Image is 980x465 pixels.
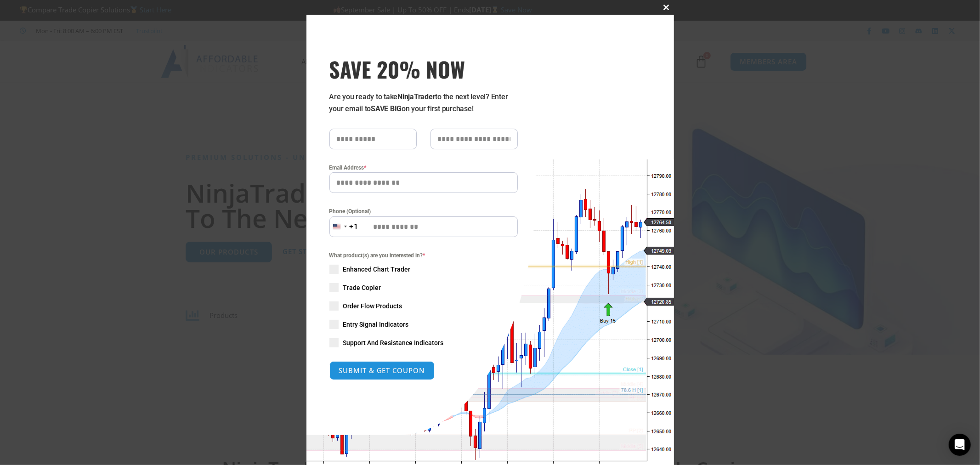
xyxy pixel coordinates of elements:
[397,92,435,101] strong: NinjaTrader
[343,283,381,292] span: Trade Copier
[329,207,518,216] label: Phone (Optional)
[350,221,359,233] div: +1
[329,163,518,172] label: Email Address
[329,361,435,380] button: SUBMIT & GET COUPON
[329,338,518,347] label: Support And Resistance Indicators
[329,320,518,329] label: Entry Signal Indicators
[329,301,518,311] label: Order Flow Products
[949,434,971,456] div: Open Intercom Messenger
[329,251,518,260] span: What product(s) are you interested in?
[343,265,411,274] span: Enhanced Chart Trader
[343,320,409,329] span: Entry Signal Indicators
[371,104,402,113] strong: SAVE BIG
[329,283,518,292] label: Trade Copier
[329,216,359,237] button: Selected country
[343,338,444,347] span: Support And Resistance Indicators
[329,91,518,115] p: Are you ready to take to the next level? Enter your email to on your first purchase!
[329,56,518,82] span: SAVE 20% NOW
[343,301,402,311] span: Order Flow Products
[329,265,518,274] label: Enhanced Chart Trader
